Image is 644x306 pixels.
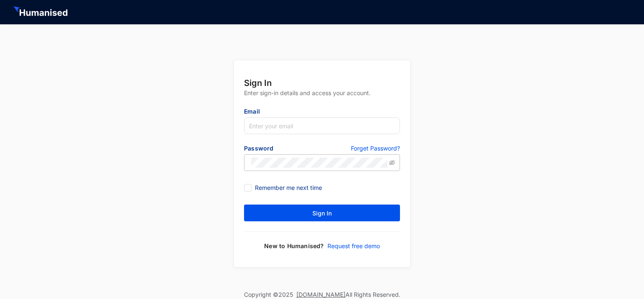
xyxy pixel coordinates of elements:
input: Enter your email [244,117,400,134]
a: [DOMAIN_NAME] [296,291,345,298]
p: Copyright © 2025 All Rights Reserved. [244,290,400,299]
p: Password [244,144,322,154]
button: Sign In [244,205,400,221]
p: Enter sign-in details and access your account. [244,89,400,107]
span: Remember me next time [252,183,325,192]
p: Email [244,107,400,117]
a: Request free demo [324,242,380,250]
p: Sign In [244,77,400,89]
a: Forget Password? [351,144,400,154]
p: New to Humanised? [264,242,324,250]
span: eye-invisible [389,160,395,166]
span: Sign In [312,209,332,218]
img: HeaderHumanisedNameIcon.51e74e20af0cdc04d39a069d6394d6d9.svg [13,6,69,18]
